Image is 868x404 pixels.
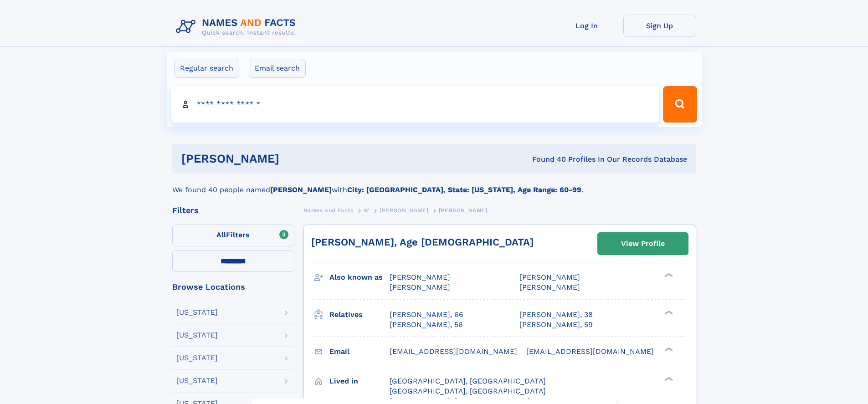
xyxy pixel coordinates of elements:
[623,15,696,37] a: Sign Up
[249,59,306,78] label: Email search
[176,309,218,316] div: [US_STATE]
[663,272,673,278] div: ❯
[172,174,696,195] div: We found 40 people named with .
[390,377,546,385] span: [GEOGRAPHIC_DATA], [GEOGRAPHIC_DATA]
[172,206,294,215] div: Filters
[171,86,659,123] input: search input
[663,309,673,315] div: ❯
[303,205,354,216] a: Names and Facts
[390,283,450,291] span: [PERSON_NAME]
[174,59,239,78] label: Regular search
[390,320,463,330] a: [PERSON_NAME], 56
[172,283,294,291] div: Browse Locations
[181,153,406,164] h1: [PERSON_NAME]
[519,283,580,291] span: [PERSON_NAME]
[663,346,673,352] div: ❯
[311,236,534,248] a: [PERSON_NAME], Age [DEMOGRAPHIC_DATA]
[621,233,665,254] div: View Profile
[390,387,546,395] span: [GEOGRAPHIC_DATA], [GEOGRAPHIC_DATA]
[439,207,488,214] span: [PERSON_NAME]
[329,344,390,359] h3: Email
[329,373,390,389] h3: Lived in
[329,307,390,322] h3: Relatives
[364,207,370,214] span: W
[329,270,390,285] h3: Also known as
[176,354,218,362] div: [US_STATE]
[519,310,593,320] a: [PERSON_NAME], 38
[270,185,332,194] b: [PERSON_NAME]
[663,86,697,123] button: Search Button
[216,230,226,239] span: All
[172,225,294,246] label: Filters
[176,377,218,384] div: [US_STATE]
[364,205,370,216] a: W
[526,347,654,356] span: [EMAIL_ADDRESS][DOMAIN_NAME]
[519,320,593,330] a: [PERSON_NAME], 59
[598,233,688,255] a: View Profile
[176,332,218,339] div: [US_STATE]
[390,310,463,320] a: [PERSON_NAME], 66
[380,205,428,216] a: [PERSON_NAME]
[550,15,623,37] a: Log In
[390,273,450,281] span: [PERSON_NAME]
[172,15,303,39] img: Logo Names and Facts
[519,273,580,281] span: [PERSON_NAME]
[347,185,581,194] b: City: [GEOGRAPHIC_DATA], State: [US_STATE], Age Range: 60-99
[380,207,428,214] span: [PERSON_NAME]
[663,376,673,382] div: ❯
[390,347,517,356] span: [EMAIL_ADDRESS][DOMAIN_NAME]
[406,154,687,164] div: Found 40 Profiles In Our Records Database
